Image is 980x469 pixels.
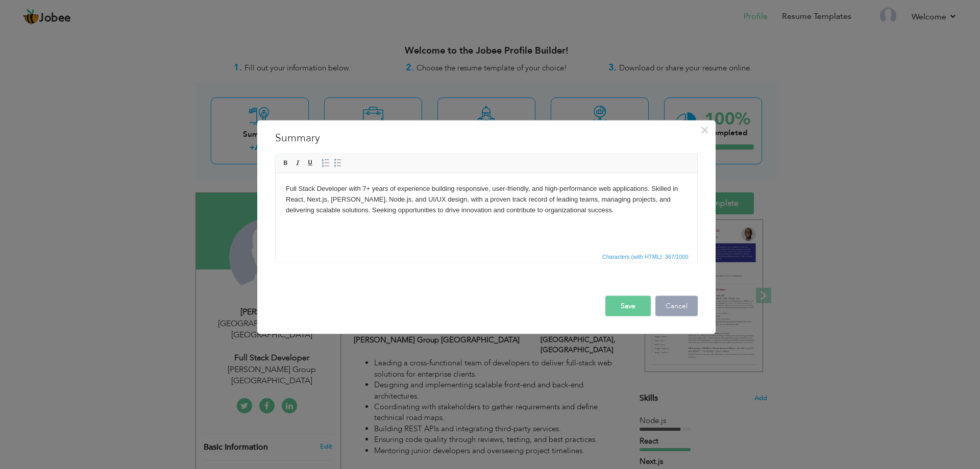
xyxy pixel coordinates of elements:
a: Insert/Remove Bulleted List [332,157,344,168]
a: Underline [305,157,316,168]
h3: Summary [275,130,698,145]
div: Statistics [600,252,692,261]
span: Characters (with HTML): 367/1000 [600,252,691,261]
a: Bold [280,157,291,168]
span: × [700,120,709,139]
a: Insert/Remove Numbered List [320,157,331,168]
button: Save [605,295,651,316]
a: Italic [292,157,304,168]
button: Close [697,121,713,138]
button: Cancel [655,295,698,316]
iframe: Rich Text Editor, summaryEditor [276,173,697,250]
